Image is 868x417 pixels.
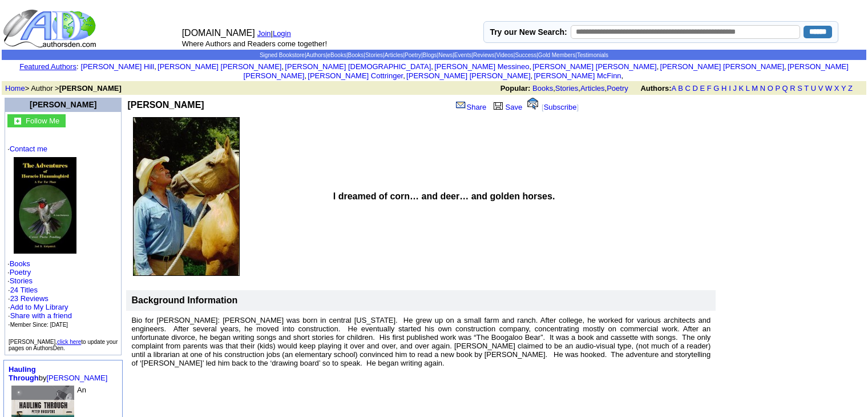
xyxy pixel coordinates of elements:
[797,84,802,93] a: S
[580,84,605,93] a: Articles
[527,98,538,110] img: alert.gif
[455,103,487,111] a: Share
[454,52,472,58] a: Events
[532,84,553,93] a: Books
[790,84,795,93] a: R
[500,84,531,93] b: Popular:
[26,115,59,125] a: Follow Me
[365,52,383,58] a: Stories
[456,101,466,110] img: share_page.gif
[555,84,578,93] a: Stories
[659,64,660,70] font: i
[729,84,731,93] a: I
[3,9,99,49] img: logo_ad.gif
[515,52,536,58] a: Success
[576,103,579,111] font: ]
[385,52,403,58] a: Articles
[733,84,737,93] a: J
[46,374,107,382] a: [PERSON_NAME]
[623,73,624,79] font: i
[333,191,555,201] b: I dreamed of corn… and deer… and golden horses.
[492,101,504,110] img: library.gif
[542,103,544,111] font: [
[721,84,726,93] a: H
[534,71,621,80] a: [PERSON_NAME] McFinn
[531,64,532,70] font: i
[26,117,59,125] font: Follow Me
[685,84,690,93] a: C
[182,28,255,38] font: [DOMAIN_NAME]
[775,84,780,93] a: P
[57,339,81,345] a: click here
[10,286,38,294] a: 24 Titles
[782,84,788,93] a: Q
[692,84,697,93] a: D
[538,52,576,58] a: Gold Members
[131,316,710,367] font: Bio for [PERSON_NAME]: [PERSON_NAME] was born in central [US_STATE]. He grew up on a small farm a...
[81,62,155,71] a: [PERSON_NAME] Hill
[328,52,346,58] a: eBooks
[473,52,495,58] a: Reviews
[707,84,712,93] a: F
[739,84,744,93] a: K
[348,52,364,58] a: Books
[496,52,513,58] a: Videos
[271,29,295,38] font: |
[260,52,608,58] span: | | | | | | | | | | | | | |
[127,100,204,110] b: [PERSON_NAME]
[438,52,453,58] a: News
[607,84,628,93] a: Poetry
[158,62,281,71] a: [PERSON_NAME] [PERSON_NAME]
[678,84,683,93] a: B
[133,117,240,276] img: 119438.JPG
[14,118,21,125] img: gc.jpg
[10,268,31,276] a: Poetry
[841,84,846,93] a: Y
[284,64,285,70] font: i
[825,84,832,93] a: W
[260,52,305,58] a: Signed Bookstore
[10,276,33,285] a: Stories
[746,84,750,93] a: L
[672,84,676,93] a: A
[8,303,72,328] font: · · ·
[804,84,809,93] a: T
[7,145,119,329] font: · · · ·
[59,84,122,93] b: [PERSON_NAME]
[10,311,72,320] a: Share with a friend
[273,29,291,38] a: Login
[10,145,47,153] a: Contact me
[306,52,325,58] a: Authors
[5,84,122,93] font: > Author >
[640,84,671,93] b: Authors:
[10,322,68,328] font: Member Since: [DATE]
[19,62,78,71] font: :
[244,62,849,80] a: [PERSON_NAME] [PERSON_NAME]
[81,62,849,80] font: , , , , , , , , , ,
[544,103,577,111] a: Subscribe
[182,39,327,48] font: Where Authors and Readers come together!
[423,52,437,58] a: Blogs
[786,64,788,70] font: i
[768,84,773,93] a: O
[577,52,608,58] a: Testimonials
[532,73,534,79] font: i
[9,365,107,382] font: by
[19,62,76,71] a: Featured Authors
[532,62,656,71] a: [PERSON_NAME] [PERSON_NAME]
[500,84,863,93] font: , , ,
[760,84,765,93] a: N
[30,100,96,109] a: [PERSON_NAME]
[9,339,118,351] font: [PERSON_NAME], to update your pages on AuthorsDen.
[434,62,529,71] a: [PERSON_NAME] Messineo
[752,84,758,93] a: M
[406,71,530,80] a: [PERSON_NAME] [PERSON_NAME]
[14,157,76,254] img: 37656.JPG
[10,294,49,303] a: 23 Reviews
[10,259,30,268] a: Books
[713,84,719,93] a: G
[700,84,705,93] a: E
[308,71,403,80] a: [PERSON_NAME] Cottringer
[5,84,25,93] a: Home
